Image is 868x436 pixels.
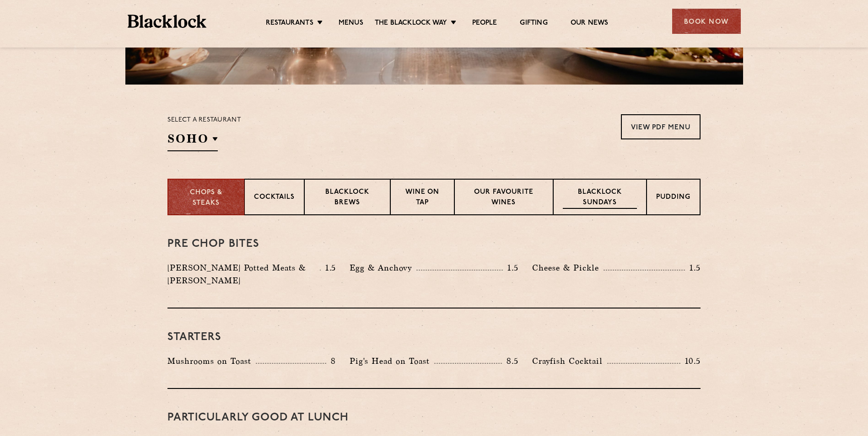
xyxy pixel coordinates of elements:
[350,261,416,274] p: Egg & Anchovy
[621,114,701,139] a: View PDF Menu
[656,192,690,204] p: Pudding
[464,187,543,209] p: Our favourite wines
[167,114,241,126] p: Select a restaurant
[472,19,497,29] a: People
[167,131,218,151] h2: SOHO
[167,412,701,424] h3: PARTICULARLY GOOD AT LUNCH
[266,19,313,29] a: Restaurants
[502,355,518,367] p: 8.5
[321,262,336,274] p: 1.5
[680,355,701,367] p: 10.5
[503,262,518,274] p: 1.5
[326,355,336,367] p: 8
[520,19,547,29] a: Gifting
[167,331,701,343] h3: Starters
[314,187,381,209] p: Blacklock Brews
[167,261,320,287] p: [PERSON_NAME] Potted Meats & [PERSON_NAME]
[532,355,607,367] p: Crayfish Cocktail
[532,261,604,274] p: Cheese & Pickle
[167,355,256,367] p: Mushrooms on Toast
[685,262,701,274] p: 1.5
[400,187,445,209] p: Wine on Tap
[350,355,434,367] p: Pig's Head on Toast
[167,238,701,250] h3: Pre Chop Bites
[178,188,235,208] p: Chops & Steaks
[563,187,637,209] p: Blacklock Sundays
[375,19,447,29] a: The Blacklock Way
[672,9,741,34] div: Book Now
[128,15,207,28] img: BL_Textured_Logo-footer-cropped.svg
[571,19,609,29] a: Our News
[254,192,295,204] p: Cocktails
[339,19,363,29] a: Menus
